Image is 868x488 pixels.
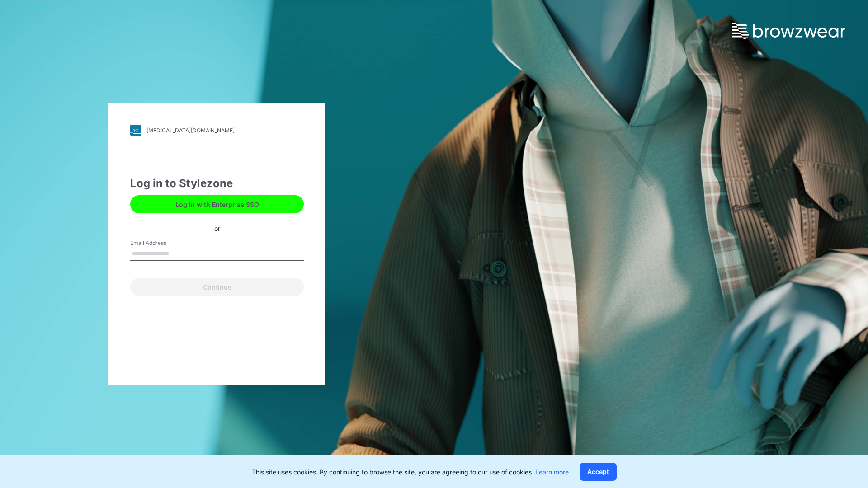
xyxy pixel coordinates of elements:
[252,467,569,477] p: This site uses cookies. By continuing to browse the site, you are agreeing to our use of cookies.
[732,23,845,39] img: browzwear-logo.73288ffb.svg
[130,125,304,136] a: [MEDICAL_DATA][DOMAIN_NAME]
[130,195,304,213] button: Log in with Enterprise SSO
[580,463,617,481] button: Accept
[130,175,304,192] div: Log in to Stylezone
[535,468,569,476] a: Learn more
[207,223,227,233] div: or
[130,125,141,136] img: svg+xml;base64,PHN2ZyB3aWR0aD0iMjgiIGhlaWdodD0iMjgiIHZpZXdCb3g9IjAgMCAyOCAyOCIgZmlsbD0ibm9uZSIgeG...
[130,239,193,247] label: Email Address
[146,127,235,134] div: [MEDICAL_DATA][DOMAIN_NAME]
